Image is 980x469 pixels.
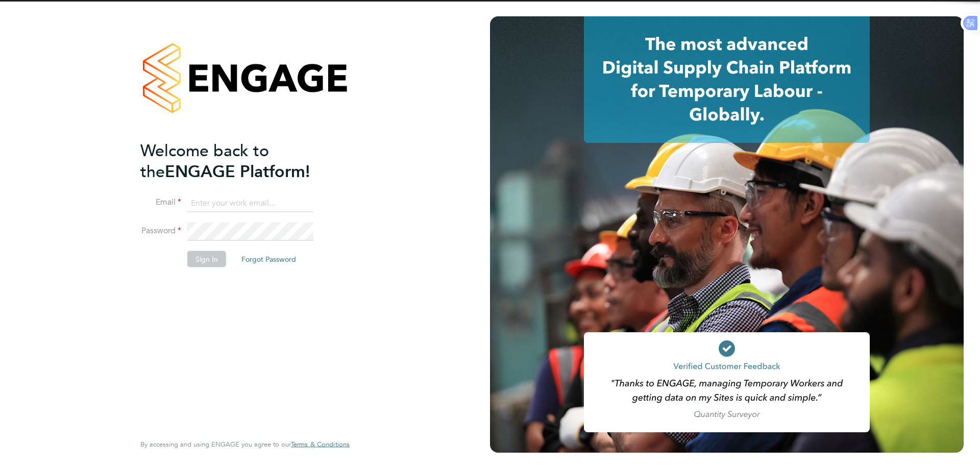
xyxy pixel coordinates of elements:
h2: ENGAGE Platform! [140,140,339,182]
input: Enter your work email... [187,194,313,212]
a: Terms & Conditions [291,440,350,449]
label: Email [140,197,181,208]
button: Forgot Password [233,251,304,267]
span: By accessing and using ENGAGE you agree to our [140,440,350,449]
span: Welcome back to the [140,140,269,181]
label: Password [140,226,181,236]
button: Sign In [187,251,226,267]
span: Terms & Conditions [291,440,350,449]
